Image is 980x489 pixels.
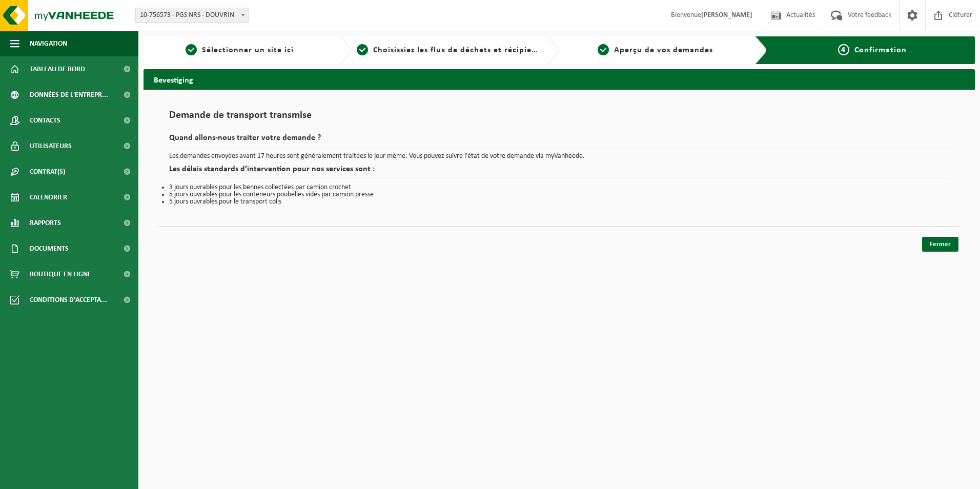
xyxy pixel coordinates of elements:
[564,44,747,56] a: 3Aperçu de vos demandes
[838,44,849,55] span: 4
[30,210,61,236] span: Rapports
[169,153,949,160] p: Les demandes envoyées avant 17 heures sont généralement traitées le jour même. Vous pouvez suivre...
[30,159,65,185] span: Contrat(s)
[30,133,72,159] span: Utilisateurs
[186,44,197,55] span: 1
[357,44,539,56] a: 2Choisissiez les flux de déchets et récipients
[169,191,949,198] li: 5 jours ouvrables pour les conteneurs poubelles vidés par camion presse
[202,46,294,54] span: Sélectionner un site ici
[169,184,949,191] li: 3 jours ouvrables pour les bennes collectées par camion crochet
[30,287,107,313] span: Conditions d'accepta...
[30,108,60,133] span: Contacts
[922,237,958,252] a: Fermer
[598,44,609,55] span: 3
[149,44,331,56] a: 1Sélectionner un site ici
[169,110,949,126] h1: Demande de transport transmise
[614,46,713,54] span: Aperçu de vos demandes
[701,11,752,19] strong: [PERSON_NAME]
[30,82,108,108] span: Données de l'entrepr...
[169,134,949,148] h2: Quand allons-nous traiter votre demande ?
[169,198,949,206] li: 5 jours ouvrables pour le transport colis
[30,261,91,287] span: Boutique en ligne
[135,8,249,23] span: 10-756573 - PGS NRS - DOUVRIN
[136,8,248,23] span: 10-756573 - PGS NRS - DOUVRIN
[357,44,368,55] span: 2
[169,165,949,179] h2: Les délais standards d’intervention pour nos services sont :
[30,236,69,261] span: Documents
[373,46,544,54] span: Choisissiez les flux de déchets et récipients
[144,69,975,89] h2: Bevestiging
[30,56,85,82] span: Tableau de bord
[30,185,67,210] span: Calendrier
[854,46,907,54] span: Confirmation
[30,31,67,56] span: Navigation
